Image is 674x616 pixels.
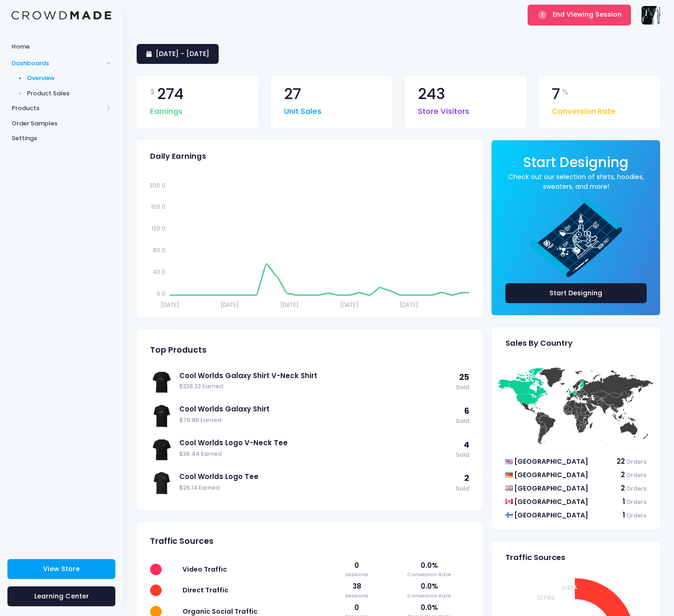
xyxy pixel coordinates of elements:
span: Product Sales [27,89,112,98]
a: Start Designing [523,161,629,169]
a: Cool Worlds Logo Tee [179,472,451,482]
span: Orders [626,498,647,506]
a: [DATE] - [DATE] [137,44,219,64]
span: 0 [334,603,380,613]
span: 243 [418,87,445,102]
tspan: [DATE] [220,300,239,308]
span: Top Products [150,345,207,355]
a: Learning Center [7,586,115,606]
button: End Viewing Session [528,5,631,25]
span: Conversion Rate [552,101,616,118]
span: Video Traffic [183,565,227,574]
span: Sold [456,417,469,426]
span: $79.88 Earned [179,416,451,425]
span: 0.0% [389,603,469,613]
span: 0 [334,560,380,571]
a: Check out our selection of shirts, hoodies, sweaters, and more! [505,172,647,192]
tspan: 200.0 [150,181,165,189]
span: Conversion Rate [389,571,469,579]
span: 22 [617,456,625,466]
tspan: [DATE] [340,300,359,308]
span: End Viewing Session [553,10,622,19]
span: Orders [626,511,647,519]
span: Daily Earnings [150,152,206,161]
span: 27 [284,87,301,102]
span: Home [12,42,111,51]
span: [GEOGRAPHIC_DATA] [514,470,588,479]
span: % [562,87,568,98]
span: 7 [552,87,560,102]
span: [GEOGRAPHIC_DATA] [514,457,588,466]
tspan: 40.0 [153,268,165,276]
span: Traffic Sources [150,536,214,546]
span: Sessions [334,592,380,600]
span: Sold [456,485,469,493]
span: $ [150,87,155,98]
span: $236.32 Earned [179,382,451,391]
span: Sales By Country [505,339,573,348]
span: Orders [626,471,647,479]
span: Overview [27,74,112,83]
a: Cool Worlds Galaxy Shirt [179,404,451,414]
span: 1 [623,510,625,520]
span: [DATE] - [DATE] [156,49,209,58]
span: 0.0% [389,581,469,591]
span: Sold [456,383,469,392]
tspan: [DATE] [280,300,299,308]
span: 38 [334,581,380,591]
a: Cool Worlds Galaxy Shirt V-Neck Shirt [179,371,451,381]
span: Dashboards [12,59,103,68]
span: [GEOGRAPHIC_DATA] [514,497,588,506]
span: Order Samples [12,119,111,128]
span: [GEOGRAPHIC_DATA] [514,510,588,520]
tspan: 0.0 [157,290,165,298]
span: Earnings [150,101,183,118]
span: Unit Sales [284,101,321,118]
span: 1 [623,497,625,506]
span: Organic Social Traffic [183,607,258,616]
img: Logo [12,11,111,20]
a: Start Designing [505,283,647,303]
span: Sessions [334,571,380,579]
span: Traffic Sources [505,553,565,562]
tspan: 80.0 [153,246,165,254]
span: $36.44 Earned [179,450,451,459]
span: Learning Center [34,591,89,601]
tspan: 160.0 [151,203,165,211]
span: Start Designing [523,153,629,172]
img: User [642,6,660,25]
span: $26.14 Earned [179,484,451,492]
span: Orders [626,458,647,466]
span: 274 [157,87,183,102]
span: 0.0% [389,560,469,571]
span: Settings [12,134,111,143]
span: Direct Traffic [183,585,228,595]
span: 2 [621,470,625,479]
span: Products [12,104,103,113]
span: [GEOGRAPHIC_DATA] [514,484,588,493]
span: Sold [456,451,469,460]
a: Cool Worlds Logo V-Neck Tee [179,438,451,448]
span: Store Visitors [418,101,469,118]
span: 4 [464,439,469,450]
span: 2 [621,483,625,493]
span: 25 [459,372,469,383]
a: View Store [7,559,115,579]
span: 2 [464,473,469,484]
tspan: [DATE] [161,300,179,308]
span: Conversion Rate [389,592,469,600]
span: View Store [43,564,80,573]
tspan: [DATE] [400,300,418,308]
span: 6 [464,405,469,417]
tspan: 120.0 [151,224,165,232]
span: Orders [626,485,647,492]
